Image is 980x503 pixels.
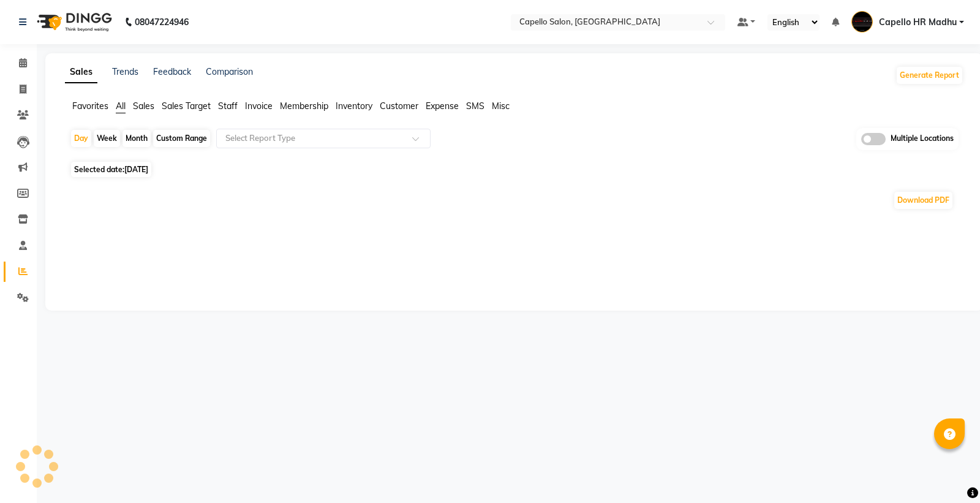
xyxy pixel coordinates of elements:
span: Multiple Locations [891,133,954,145]
span: All [116,100,126,112]
button: Generate Report [897,67,962,84]
div: Month [123,130,151,147]
a: Feedback [153,66,191,77]
span: Inventory [336,100,372,112]
button: Download PDF [894,192,952,209]
img: Capello HR Madhu [851,11,873,32]
span: Selected date: [71,162,151,177]
span: Misc [492,100,510,112]
div: Custom Range [153,130,210,147]
span: [DATE] [124,165,148,174]
a: Sales [65,61,97,83]
span: Sales Target [162,100,211,112]
a: Comparison [206,66,253,77]
span: Staff [218,100,238,112]
div: Week [94,130,120,147]
span: Expense [426,100,459,112]
span: Sales [133,100,154,112]
span: Favorites [72,100,108,112]
img: logo [31,5,115,39]
a: Trends [112,66,138,77]
span: Customer [380,100,418,112]
span: Capello HR Madhu [879,16,957,29]
span: SMS [466,100,484,112]
span: Invoice [245,100,273,112]
div: Day [71,130,91,147]
b: 08047224946 [135,5,189,39]
span: Membership [280,100,328,112]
